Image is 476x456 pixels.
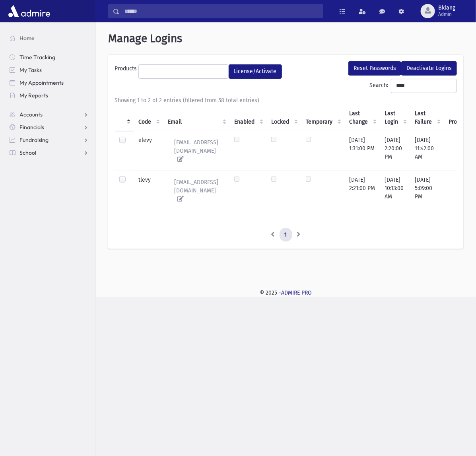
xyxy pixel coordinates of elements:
img: AdmirePro [6,3,52,19]
th: Code : activate to sort column ascending [134,105,163,131]
span: Admin [438,11,455,17]
span: Accounts [19,111,43,118]
a: School [3,146,95,159]
span: My Tasks [19,66,42,74]
a: Home [3,32,95,45]
td: [DATE] 11:42:00 AM [410,131,444,171]
th: Temporary : activate to sort column ascending [301,105,344,131]
a: [EMAIL_ADDRESS][DOMAIN_NAME] [168,136,225,166]
label: Search: [369,79,457,93]
a: [EMAIL_ADDRESS][DOMAIN_NAME] [168,176,225,206]
a: Fundraising [3,134,95,146]
a: My Reports [3,89,95,102]
span: School [19,149,36,156]
span: Bklang [438,5,455,11]
span: Home [19,35,35,42]
span: Fundraising [19,136,49,144]
div: © 2025 - [108,289,463,297]
span: My Reports [19,92,48,99]
th: Last Login : activate to sort column ascending [380,105,410,131]
label: Products [115,64,138,76]
a: Time Tracking [3,51,95,64]
th: Locked : activate to sort column ascending [266,105,301,131]
td: elevy [134,131,163,171]
th: : activate to sort column descending [115,105,134,131]
a: My Tasks [3,64,95,76]
th: Email : activate to sort column ascending [163,105,229,131]
th: Last Change : activate to sort column ascending [344,105,380,131]
td: [DATE] 2:21:00 PM [344,171,380,212]
td: [DATE] 10:13:00 AM [380,171,410,212]
h1: Manage Logins [108,32,463,45]
span: Financials [19,124,44,131]
td: [DATE] 5:09:00 PM [410,171,444,212]
td: [DATE] 1:31:00 PM [344,131,380,171]
span: Time Tracking [19,54,55,61]
input: Search: [391,79,457,93]
a: 1 [280,228,292,242]
div: Showing 1 to 2 of 2 entries (filtered from 58 total entries) [115,96,457,105]
th: Enabled : activate to sort column ascending [229,105,266,131]
td: tlevy [134,171,163,212]
a: Accounts [3,108,95,121]
a: Financials [3,121,95,134]
button: License/Activate [229,64,282,79]
a: My Appointments [3,76,95,89]
td: [DATE] 2:20:00 PM [380,131,410,171]
button: Reset Passwords [348,61,401,76]
input: Search [120,4,323,18]
button: Deactivate Logins [401,61,457,76]
a: ADMIRE PRO [281,289,312,296]
th: Last Failure : activate to sort column ascending [410,105,444,131]
span: My Appointments [19,79,64,86]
